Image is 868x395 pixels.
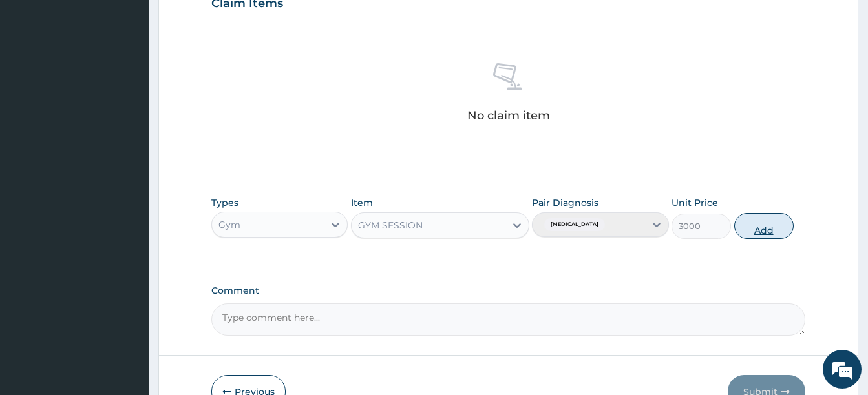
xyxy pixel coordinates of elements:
[211,197,238,208] label: Types
[212,6,243,37] div: Minimize live chat window
[67,72,217,89] div: Chat with us now
[218,218,240,231] div: Gym
[532,196,598,209] label: Pair Diagnosis
[24,65,52,97] img: d_794563401_company_1708531726252_794563401
[75,116,178,247] span: We're online!
[734,213,794,239] button: Add
[358,219,423,232] div: GYM SESSION
[6,260,246,305] textarea: Type your message and hit 'Enter'
[467,109,550,122] p: No claim item
[672,196,718,209] label: Unit Price
[351,196,373,209] label: Item
[211,285,805,296] label: Comment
